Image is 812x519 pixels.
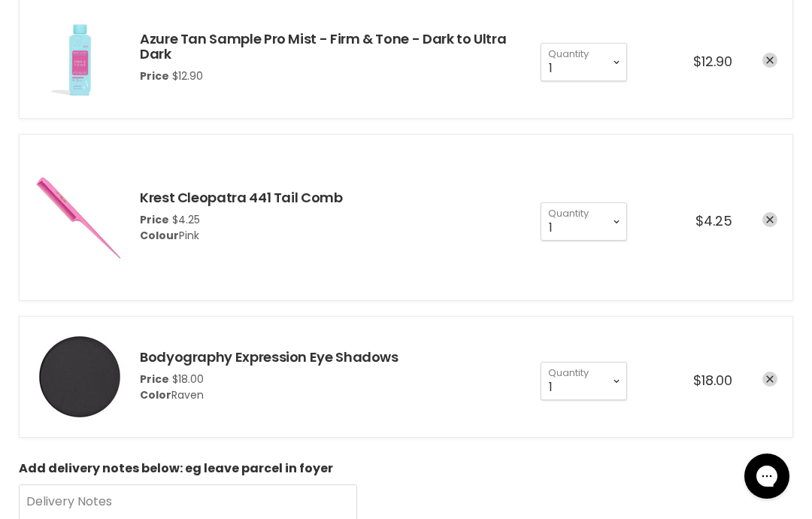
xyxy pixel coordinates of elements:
[140,188,343,207] a: Krest Cleopatra 441 Tail Comb
[140,29,506,64] a: Azure Tan Sample Pro Mist - Firm & Tone - Dark to Ultra Dark
[140,228,179,243] span: Colour
[693,52,732,71] span: $12.90
[35,150,125,285] img: Krest Cleopatra 441 Tail Comb - Pink
[140,387,171,402] span: Color
[541,362,627,399] select: Quantity
[695,211,732,230] span: $4.25
[19,460,333,477] b: Add delivery notes below: eg leave parcel in foyer
[140,348,398,366] a: Bodyography Expression Eye Shadows
[172,68,203,83] span: $12.90
[693,371,732,390] span: $18.00
[762,212,777,227] a: remove Krest Cleopatra 441 Tail Comb
[172,372,204,387] span: $18.00
[541,202,627,240] select: Quantity
[762,372,777,387] a: remove Bodyography Expression Eye Shadows
[140,372,169,387] span: Price
[541,43,627,80] select: Quantity
[140,68,169,83] span: Price
[35,332,125,422] img: Bodyography Expression Eye Shadows - Raven
[140,387,398,403] div: Raven
[140,228,343,244] div: Pink
[737,448,797,504] iframe: Gorgias live chat messenger
[35,13,125,103] img: Azure Tan Sample Pro Mist - Firm & Tone - Dark to Ultra Dark
[172,212,200,227] span: $4.25
[762,53,777,68] a: remove Azure Tan Sample Pro Mist - Firm & Tone - Dark to Ultra Dark
[140,212,169,227] span: Price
